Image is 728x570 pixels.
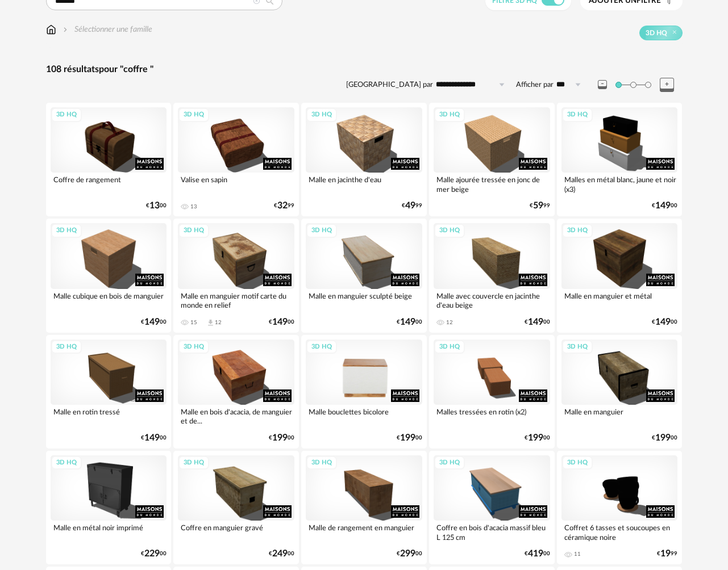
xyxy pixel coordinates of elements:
[561,521,678,543] div: Coffret 6 tasses et soucoupes en céramique noire
[397,318,422,326] div: € 00
[528,318,543,326] span: 149
[178,521,294,543] div: Coffre en manguier gravé
[46,103,172,216] a: 3D HQ Coffre de rangement €1300
[272,550,288,558] span: 249
[215,319,222,326] div: 12
[173,451,299,564] a: 3D HQ Coffre en manguier gravé €24900
[306,456,337,470] div: 3D HQ
[434,224,465,238] div: 3D HQ
[557,219,683,332] a: 3D HQ Malle en manguier et métal €14900
[525,550,550,558] div: € 00
[173,103,299,216] a: 3D HQ Valise en sapin 13 €3299
[99,65,153,74] span: pour "coffre "
[402,202,422,209] div: € 99
[144,550,160,558] span: 229
[301,335,427,449] a: 3D HQ Malle bouclettes bicolore €19900
[269,550,294,558] div: € 00
[144,318,160,326] span: 149
[429,103,555,216] a: 3D HQ Malle ajourée tressée en jonc de mer beige €5999
[51,456,82,470] div: 3D HQ
[561,289,678,312] div: Malle en manguier et métal
[306,224,337,238] div: 3D HQ
[46,451,172,564] a: 3D HQ Malle en métal noir imprimé €22900
[561,173,678,195] div: Malles en métal blanc, jaune et noir (x3)
[141,550,167,558] div: € 00
[272,318,288,326] span: 149
[272,434,288,442] span: 199
[144,434,160,442] span: 149
[61,24,152,35] div: Sélectionner une famille
[146,202,167,209] div: € 00
[51,224,82,238] div: 3D HQ
[434,108,465,122] div: 3D HQ
[397,550,422,558] div: € 00
[405,202,415,209] span: 49
[178,456,209,470] div: 3D HQ
[51,108,82,122] div: 3D HQ
[652,202,677,209] div: € 00
[178,173,294,195] div: Valise en sapin
[306,289,422,312] div: Malle en manguier sculpté beige
[149,202,160,209] span: 13
[46,219,172,332] a: 3D HQ Malle cubique en bois de manguier €14900
[525,318,550,326] div: € 00
[530,202,550,209] div: € 99
[178,340,209,354] div: 3D HQ
[434,456,465,470] div: 3D HQ
[141,318,167,326] div: € 00
[557,335,683,449] a: 3D HQ Malle en manguier €19900
[190,203,197,210] div: 13
[528,434,543,442] span: 199
[306,340,337,354] div: 3D HQ
[429,335,555,449] a: 3D HQ Malles tressées en rotin (x2) €19900
[178,224,209,238] div: 3D HQ
[178,108,209,122] div: 3D HQ
[655,434,671,442] span: 199
[574,551,581,558] div: 11
[178,405,294,428] div: Malle en bois d'acacia, de manguier et de...
[306,405,422,428] div: Malle bouclettes bicolore
[561,405,678,428] div: Malle en manguier
[655,202,671,209] span: 149
[557,451,683,564] a: 3D HQ Coffret 6 tasses et soucoupes en céramique noire 11 €1999
[274,202,294,209] div: € 99
[301,219,427,332] a: 3D HQ Malle en manguier sculpté beige €14900
[306,173,422,195] div: Malle en jacinthe d'eau
[562,456,593,470] div: 3D HQ
[51,405,167,428] div: Malle en rotin tressé
[434,340,465,354] div: 3D HQ
[206,318,215,327] span: Download icon
[269,434,294,442] div: € 00
[528,550,543,558] span: 419
[178,289,294,312] div: Malle en manguier motif carte du monde en relief
[657,550,677,558] div: € 99
[46,64,683,76] div: 108 résultats
[429,451,555,564] a: 3D HQ Coffre en bois d'acacia massif bleu L 125 cm €41900
[141,434,167,442] div: € 00
[306,108,337,122] div: 3D HQ
[173,335,299,449] a: 3D HQ Malle en bois d'acacia, de manguier et de... €19900
[51,340,82,354] div: 3D HQ
[434,289,550,312] div: Malle avec couvercle en jacinthe d'eau beige
[533,202,543,209] span: 59
[557,103,683,216] a: 3D HQ Malles en métal blanc, jaune et noir (x3) €14900
[51,521,167,543] div: Malle en métal noir imprimé
[562,108,593,122] div: 3D HQ
[434,405,550,428] div: Malles tressées en rotin (x2)
[46,335,172,449] a: 3D HQ Malle en rotin tressé €14900
[646,28,667,37] span: 3D HQ
[434,173,550,195] div: Malle ajourée tressée en jonc de mer beige
[61,24,70,35] img: svg+xml;base64,PHN2ZyB3aWR0aD0iMTYiIGhlaWdodD0iMTYiIHZpZXdCb3g9IjAgMCAxNiAxNiIgZmlsbD0ibm9uZSIgeG...
[190,319,197,326] div: 15
[346,80,433,90] label: [GEOGRAPHIC_DATA] par
[652,434,677,442] div: € 00
[173,219,299,332] a: 3D HQ Malle en manguier motif carte du monde en relief 15 Download icon 12 €14900
[562,224,593,238] div: 3D HQ
[306,521,422,543] div: Malle de rangement en manguier
[400,318,415,326] span: 149
[652,318,677,326] div: € 00
[51,289,167,312] div: Malle cubique en bois de manguier
[562,340,593,354] div: 3D HQ
[397,434,422,442] div: € 00
[660,550,671,558] span: 19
